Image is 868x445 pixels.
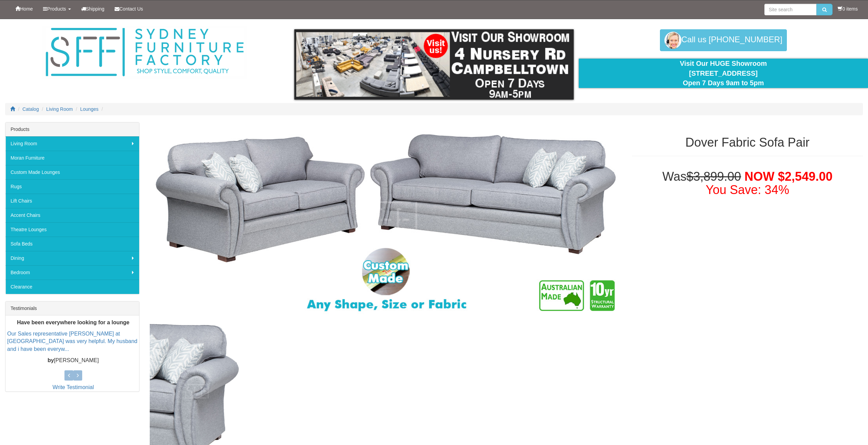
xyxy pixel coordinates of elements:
[5,265,139,280] a: Bedroom
[17,320,130,325] b: Have been everywhere looking for a lounge
[53,384,94,390] a: Write Testimonial
[5,194,139,208] a: Lift Chairs
[46,106,73,112] a: Living Room
[119,6,143,12] span: Contact Us
[10,0,38,17] a: Home
[584,59,863,88] div: Visit Our HUGE Showroom [STREET_ADDRESS] Open 7 Days 9am to 5pm
[5,151,139,165] a: Moran Furniture
[5,280,139,294] a: Clearance
[7,330,137,352] a: Our Sales representative [PERSON_NAME] at [GEOGRAPHIC_DATA] was very helpful. My husband and i ha...
[23,106,39,112] a: Catalog
[7,357,139,365] p: [PERSON_NAME]
[5,165,139,179] a: Custom Made Lounges
[706,183,789,197] font: You Save: 34%
[5,208,139,222] a: Accent Chairs
[5,301,139,315] div: Testimonials
[5,251,139,265] a: Dining
[5,222,139,237] a: Theatre Lounges
[47,6,66,12] span: Products
[838,5,858,12] li: 0 items
[20,6,33,12] span: Home
[745,169,833,183] span: NOW $2,549.00
[5,136,139,151] a: Living Room
[42,26,247,79] img: Sydney Furniture Factory
[5,122,139,136] div: Products
[632,170,863,197] h1: Was
[80,106,99,112] a: Lounges
[764,4,816,15] input: Site search
[86,6,105,12] span: Shipping
[47,357,54,363] b: by
[294,29,573,100] img: showroom.gif
[76,0,110,17] a: Shipping
[38,0,76,17] a: Products
[109,0,148,17] a: Contact Us
[632,136,863,149] h1: Dover Fabric Sofa Pair
[5,237,139,251] a: Sofa Beds
[687,169,741,183] del: $3,899.00
[5,179,139,194] a: Rugs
